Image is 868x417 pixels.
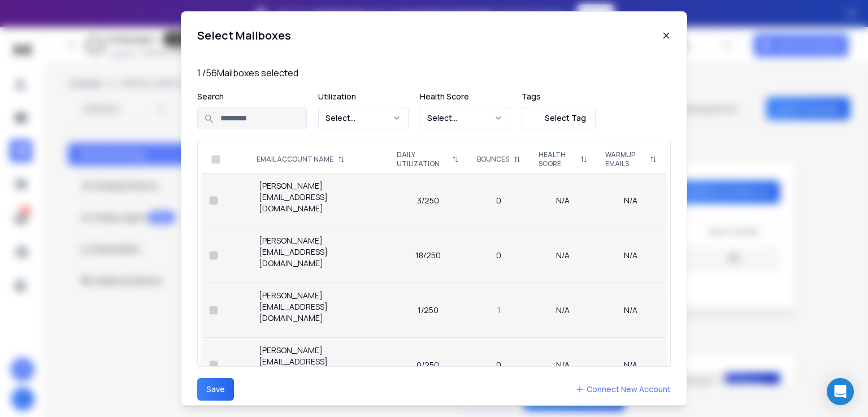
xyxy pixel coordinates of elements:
[522,91,596,102] p: Tags
[539,150,575,168] p: HEALTH SCORE
[420,91,510,102] p: Health Score
[605,150,645,168] p: WARMUP EMAILS
[318,107,409,129] button: Select...
[522,107,596,129] button: Select Tag
[397,150,448,168] p: DAILY UTILIZATION
[197,91,307,102] p: Search
[420,107,510,129] button: Select...
[827,378,854,405] div: Open Intercom Messenger
[318,91,409,102] p: Utilization
[197,66,671,80] p: 1 / 56 Mailboxes selected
